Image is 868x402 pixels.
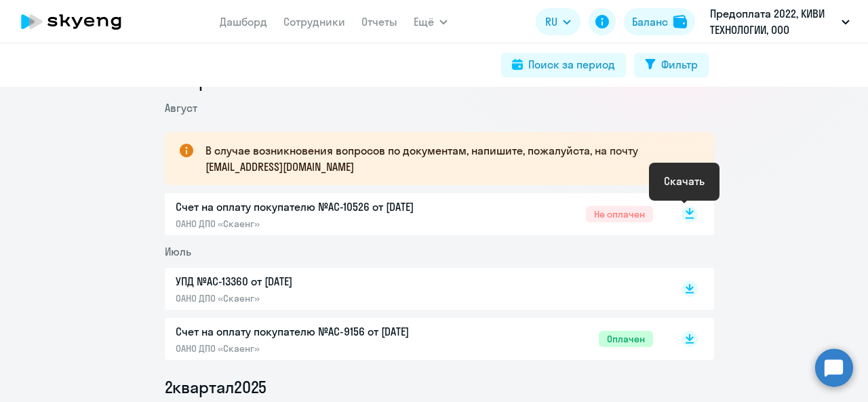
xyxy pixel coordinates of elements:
li: 2 квартал 2025 [165,376,714,398]
span: Оплачен [599,331,653,347]
div: Фильтр [661,56,698,73]
div: Баланс [632,14,668,30]
button: Балансbalance [624,8,695,35]
button: Фильтр [634,53,709,77]
a: Дашборд [220,15,267,28]
p: УПД №AC-13360 от [DATE] [176,273,460,289]
p: В случае возникновения вопросов по документам, напишите, пожалуйста, на почту [EMAIL_ADDRESS][DOM... [205,142,690,175]
button: Ещё [414,8,448,35]
p: ОАНО ДПО «Скаенг» [176,218,460,230]
p: Счет на оплату покупателю №AC-10526 от [DATE] [176,199,460,215]
span: Ещё [414,14,434,30]
span: Не оплачен [586,206,653,222]
div: Скачать [664,173,705,189]
p: ОАНО ДПО «Скаенг» [176,292,460,304]
a: Счет на оплату покупателю №AC-9156 от [DATE]ОАНО ДПО «Скаенг»Оплачен [176,323,653,355]
button: Поиск за период [501,53,626,77]
span: RU [545,14,557,30]
p: ОАНО ДПО «Скаенг» [176,342,460,355]
div: Поиск за период [528,56,615,73]
img: balance [673,15,687,28]
p: Счет на оплату покупателю №AC-9156 от [DATE] [176,323,460,340]
a: Сотрудники [283,15,345,28]
button: RU [536,8,580,35]
button: Предоплата 2022, КИВИ ТЕХНОЛОГИИ, ООО [703,5,856,38]
span: Август [165,101,197,115]
a: Отчеты [361,15,397,28]
a: УПД №AC-13360 от [DATE]ОАНО ДПО «Скаенг» [176,273,653,304]
span: Июль [165,245,191,258]
p: Предоплата 2022, КИВИ ТЕХНОЛОГИИ, ООО [710,5,836,38]
a: Счет на оплату покупателю №AC-10526 от [DATE]ОАНО ДПО «Скаенг»Не оплачен [176,199,653,230]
